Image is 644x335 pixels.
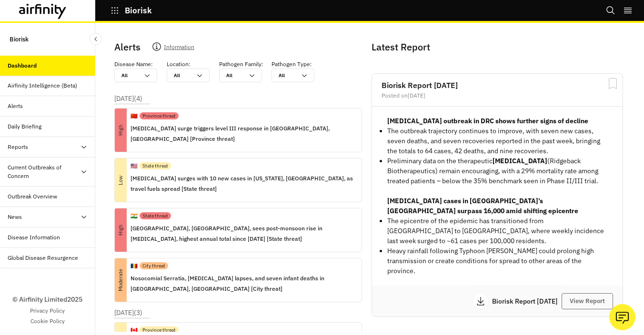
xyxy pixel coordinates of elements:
div: News [8,213,22,221]
p: High [99,124,142,136]
p: [DATE] ( 4 ) [114,94,142,104]
p: Province threat [142,326,176,334]
p: © Airfinity Limited 2025 [12,295,82,305]
svg: Bookmark Report [607,78,619,89]
button: Close Sidebar [90,33,102,45]
p: Information [164,42,194,55]
p: High [99,224,142,236]
div: Outbreak Overview [8,192,57,201]
div: Posted on [DATE] [382,93,613,99]
p: 🇷🇴 [131,262,138,270]
div: Airfinity Intelligence (Beta) [8,81,77,90]
p: Biorisk Report [DATE] [492,298,562,305]
p: Biorisk [125,6,152,15]
p: Pathogen Family : [219,60,263,69]
button: Search [606,2,615,19]
p: [DATE] ( 3 ) [114,308,142,318]
h2: Biorisk Report [DATE] [382,81,613,89]
div: Global Disease Resurgence [8,254,78,262]
strong: [MEDICAL_DATA] cases in [GEOGRAPHIC_DATA]’s [GEOGRAPHIC_DATA] surpass 16,000 amid shifting epicentre [387,197,578,215]
p: The epicentre of the epidemic has transitioned from [GEOGRAPHIC_DATA] to [GEOGRAPHIC_DATA], where... [387,216,607,246]
p: [MEDICAL_DATA] surge triggers level III response in [GEOGRAPHIC_DATA], [GEOGRAPHIC_DATA] [Provinc... [131,123,354,144]
strong: [MEDICAL_DATA] [493,157,547,165]
p: Nosocomial Serratia, [MEDICAL_DATA] lapses, and seven infant deaths in [GEOGRAPHIC_DATA], [GEOGRA... [131,273,354,294]
button: Ask our analysts [609,304,635,330]
p: The outbreak trajectory continues to improve, with seven new cases, seven deaths, and seven recov... [387,126,607,156]
p: Disease Name : [114,60,153,69]
p: Location : [167,60,191,69]
p: Preliminary data on the therapeutic (Ridgeback Biotherapeutics) remain encouraging, with a 29% mo... [387,156,607,186]
p: Pathogen Type : [272,60,312,69]
div: Daily Briefing [8,122,41,131]
p: Province threat [142,112,176,119]
p: 🇮🇳 [131,212,138,220]
button: Biorisk [111,2,152,19]
p: State threat [142,162,168,169]
a: Privacy Policy [30,306,65,315]
p: [GEOGRAPHIC_DATA], [GEOGRAPHIC_DATA], sees post-monsoon rise in [MEDICAL_DATA], highest annual to... [131,223,354,244]
div: Dashboard [8,61,37,70]
div: Alerts [8,102,23,110]
p: City threat [142,262,165,269]
p: 🇨🇦 [131,326,138,335]
p: Alerts [114,40,141,54]
p: Latest Report [372,40,621,54]
strong: [MEDICAL_DATA] outbreak in DRC shows further signs of decline [387,117,588,125]
div: Reports [8,143,28,151]
div: Current Outbreaks of Concern [8,163,80,180]
div: Disease Information [8,233,60,242]
p: 🇺🇸 [131,162,138,170]
a: Cookie Policy [30,317,65,325]
p: Moderate [99,274,142,286]
p: [MEDICAL_DATA] surges with 10 new cases in [US_STATE], [GEOGRAPHIC_DATA], as travel fuels spread ... [131,173,354,194]
p: Low [99,174,142,186]
p: Biorisk [10,30,29,48]
p: 🇨🇳 [131,112,138,120]
button: View Report [562,293,613,309]
p: Heavy rainfall following Typhoon [PERSON_NAME] could prolong high transmission or create conditio... [387,246,607,276]
p: State threat [142,212,168,219]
